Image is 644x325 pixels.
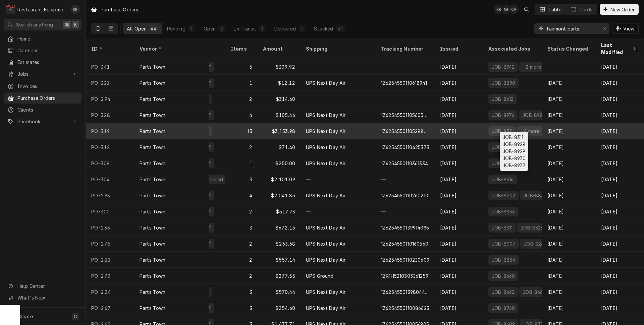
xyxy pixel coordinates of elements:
[596,107,644,123] div: [DATE]
[225,268,258,284] div: 2
[4,116,82,127] a: Go to Pricebook
[225,284,258,300] div: 3
[86,91,134,107] div: PO-294
[435,187,483,203] div: [DATE]
[140,208,166,215] div: Parts Town
[140,95,166,103] div: Parts Town
[234,25,256,32] div: In Transit
[306,112,346,119] div: UPS Next Day Air
[381,224,429,231] div: 1Z6254550139914095
[70,5,80,14] div: KR
[17,94,78,102] span: Purchase Orders
[542,59,596,75] div: —
[225,139,258,155] div: 2
[258,268,301,284] div: $277.55
[17,294,77,301] span: What's New
[491,224,513,231] div: JOB-8311
[612,23,639,34] button: View
[70,5,80,14] div: Kelli Robinette's Avatar
[376,171,435,187] div: —
[435,155,483,171] div: [DATE]
[301,203,376,219] div: —
[523,240,548,247] div: JOB-8244
[381,79,427,86] div: 1Z6254550110618941
[381,128,429,135] div: 1Z6254550110528842 1ZG19D140104332305
[306,305,346,312] div: UPS Next Day Air
[86,236,134,252] div: PO-275
[86,155,134,171] div: PO-308
[4,68,82,79] a: Go to Jobs
[231,45,251,52] div: Items
[542,91,596,107] div: [DATE]
[140,79,166,86] div: Parts Town
[140,63,166,70] div: Parts Town
[435,284,483,300] div: [DATE]
[17,314,33,319] span: Create
[258,59,301,75] div: $309.92
[127,25,147,32] div: All Open
[204,25,216,32] div: Open
[491,192,516,199] div: JOB-8702
[4,57,82,68] a: Estimates
[225,107,258,123] div: 4
[491,63,515,70] div: JOB-8942
[600,4,639,15] button: New Order
[74,313,77,320] span: C
[225,219,258,236] div: 3
[140,192,166,199] div: Parts Town
[376,59,435,75] div: —
[306,144,346,151] div: UPS Next Day Air
[542,252,596,268] div: [DATE]
[301,59,376,75] div: —
[65,21,69,28] span: ⌘
[140,305,166,312] div: Parts Town
[225,203,258,219] div: 2
[4,19,82,30] button: Search anything⌘K
[381,144,429,151] div: 1Z6254550110425373
[140,160,166,167] div: Parts Town
[520,224,544,231] div: JOB-8326
[542,284,596,300] div: [DATE]
[306,256,346,263] div: UPS Next Day Air
[306,224,346,231] div: UPS Next Day Air
[509,5,519,14] div: CA
[491,208,516,215] div: JOB-8856
[91,45,127,52] div: ID
[523,192,547,199] div: JOB-8838
[258,91,301,107] div: $314.60
[258,139,301,155] div: $71.40
[596,59,644,75] div: [DATE]
[381,240,428,247] div: 1Z6254550110160560
[17,106,78,113] span: Clients
[225,187,258,203] div: 4
[220,25,224,32] div: 2
[542,139,596,155] div: [DATE]
[258,75,301,91] div: $12.12
[435,75,483,91] div: [DATE]
[491,144,516,151] div: JOB-8920
[16,21,53,28] span: Search anything
[440,45,476,52] div: Issued
[381,160,428,167] div: 1Z6254550110361334
[435,91,483,107] div: [DATE]
[435,139,483,155] div: [DATE]
[599,23,609,34] button: Erase input
[258,123,301,139] div: $3,153.98
[225,252,258,268] div: 2
[301,91,376,107] div: —
[86,107,134,123] div: PO-328
[86,284,134,300] div: PO-224
[522,288,546,296] div: JOB-8669
[306,45,370,52] div: Shipping
[190,25,194,32] div: 1
[542,268,596,284] div: [DATE]
[596,300,644,316] div: [DATE]
[520,128,540,135] div: +4 more
[258,284,301,300] div: $570.44
[435,252,483,268] div: [DATE]
[491,272,516,279] div: JOB-8660
[435,171,483,187] div: [DATE]
[488,45,537,52] div: Associated Jobs
[86,203,134,219] div: PO-300
[381,272,428,279] div: 1ZR1H5210303361259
